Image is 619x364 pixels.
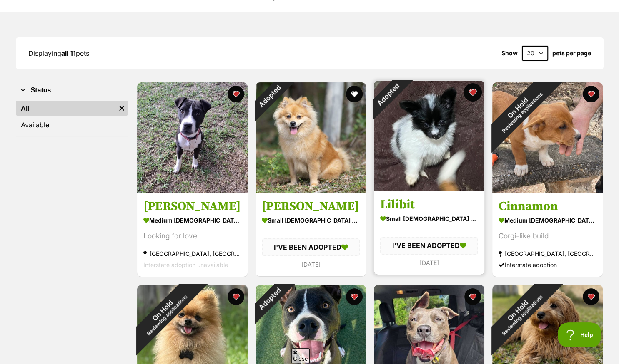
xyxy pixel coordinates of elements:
img: Hannah [137,82,248,193]
a: Adopted [374,184,484,193]
span: Displaying pets [28,49,89,57]
button: favourite [464,288,481,305]
img: Lilibit [374,81,484,191]
span: Show [501,50,518,57]
button: favourite [464,83,482,102]
div: small [DEMOGRAPHIC_DATA] Dog [380,213,478,225]
h3: [PERSON_NAME] [262,199,360,215]
div: I'VE BEEN ADOPTED [380,237,478,255]
div: On Hold [118,266,211,358]
div: [DATE] [262,259,360,270]
a: Cinnamon medium [DEMOGRAPHIC_DATA] Dog Corgi-like build [GEOGRAPHIC_DATA], [GEOGRAPHIC_DATA] Inte... [492,193,603,277]
button: favourite [346,86,363,102]
h3: Cinnamon [499,199,596,215]
a: Lilibit small [DEMOGRAPHIC_DATA] Dog I'VE BEEN ADOPTED [DATE] favourite [374,191,484,275]
a: [PERSON_NAME] small [DEMOGRAPHIC_DATA] Dog I'VE BEEN ADOPTED [DATE] favourite [256,193,366,276]
span: Reviewing applications [501,91,544,134]
label: pets per page [552,50,591,57]
div: I'VE BEEN ADOPTED [262,239,360,256]
strong: all 11 [61,49,76,57]
div: [DATE] [380,257,478,268]
div: On Hold [474,64,566,156]
a: Available [16,117,128,132]
h3: [PERSON_NAME] [143,199,241,215]
div: small [DEMOGRAPHIC_DATA] Dog [262,215,360,227]
button: Status [16,85,128,96]
div: [GEOGRAPHIC_DATA], [GEOGRAPHIC_DATA] [499,248,596,260]
div: Adopted [244,72,294,121]
div: Status [16,99,128,136]
a: Adopted [256,186,366,194]
a: On HoldReviewing applications [492,186,603,194]
img: Cinnamon [492,82,603,193]
div: Looking for love [143,231,241,242]
div: On Hold [474,266,566,358]
span: Reviewing applications [501,294,544,337]
span: Close [291,348,310,363]
div: Adopted [244,274,294,324]
span: Interstate adoption unavailable [143,262,228,269]
div: medium [DEMOGRAPHIC_DATA] Dog [143,215,241,227]
div: Interstate adoption [499,260,596,271]
button: favourite [228,288,244,305]
div: Adopted [363,70,412,119]
iframe: Help Scout Beacon - Open [558,322,602,347]
div: medium [DEMOGRAPHIC_DATA] Dog [499,215,596,227]
a: [PERSON_NAME] medium [DEMOGRAPHIC_DATA] Dog Looking for love [GEOGRAPHIC_DATA], [GEOGRAPHIC_DATA]... [137,193,248,277]
div: Corgi-like build [499,231,596,242]
button: favourite [228,86,244,102]
button: favourite [583,288,599,305]
button: favourite [583,86,599,102]
button: favourite [346,288,363,305]
h3: Lilibit [380,197,478,213]
div: [GEOGRAPHIC_DATA], [GEOGRAPHIC_DATA] [143,248,241,260]
a: Remove filter [115,101,128,116]
span: Reviewing applications [145,294,188,337]
img: Frankie [256,82,366,193]
a: All [16,101,115,116]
